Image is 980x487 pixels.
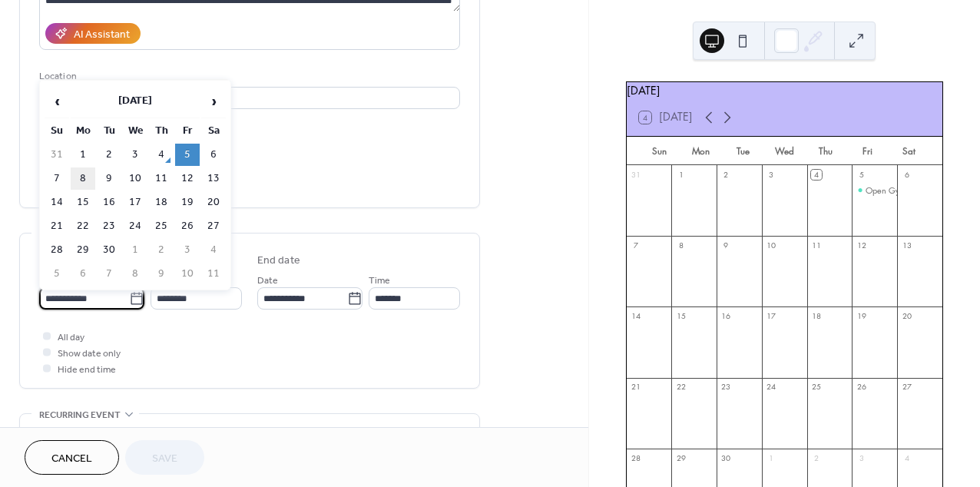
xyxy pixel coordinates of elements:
[58,330,84,346] span: All day
[45,23,141,44] button: AI Assistant
[763,137,805,166] div: Wed
[123,191,147,214] td: 17
[676,382,687,393] div: 22
[766,240,776,251] div: 10
[123,120,147,142] th: We
[811,382,822,393] div: 25
[71,120,95,142] th: Mo
[631,240,641,251] div: 7
[201,120,226,142] th: Sa
[889,137,930,166] div: Sat
[631,382,641,393] div: 21
[45,263,69,285] td: 5
[71,85,200,118] th: [DATE]
[721,382,732,393] div: 23
[123,263,147,285] td: 8
[631,311,641,322] div: 14
[201,191,226,214] td: 20
[149,120,174,142] th: Th
[123,144,147,166] td: 3
[766,170,776,181] div: 3
[39,407,121,423] span: Recurring event
[201,239,226,261] td: 4
[175,263,200,285] td: 10
[805,137,846,166] div: Thu
[97,144,121,166] td: 2
[149,239,174,261] td: 2
[257,273,278,289] span: Date
[627,82,942,99] div: [DATE]
[123,167,147,190] td: 10
[856,452,867,463] div: 3
[856,382,867,393] div: 26
[201,215,226,237] td: 27
[676,240,687,251] div: 8
[71,191,95,214] td: 15
[149,191,174,214] td: 18
[45,239,69,261] td: 28
[175,167,200,190] td: 12
[71,239,95,261] td: 29
[45,144,69,166] td: 31
[811,240,822,251] div: 11
[852,184,897,196] div: Open Gym
[766,311,776,322] div: 17
[856,240,867,251] div: 12
[639,137,680,166] div: Sun
[74,27,130,43] div: AI Assistant
[811,452,822,463] div: 2
[847,137,889,166] div: Fri
[631,452,641,463] div: 28
[811,311,822,322] div: 18
[766,452,776,463] div: 1
[45,120,69,142] th: Su
[45,215,69,237] td: 21
[123,239,147,261] td: 1
[721,240,732,251] div: 9
[58,362,116,378] span: Hide end time
[71,263,95,285] td: 6
[175,191,200,214] td: 19
[149,167,174,190] td: 11
[175,239,200,261] td: 3
[680,137,722,166] div: Mon
[902,240,912,251] div: 13
[721,311,732,322] div: 16
[175,120,200,142] th: Fr
[123,215,147,237] td: 24
[201,144,226,166] td: 6
[71,167,95,190] td: 8
[721,170,732,181] div: 2
[676,170,687,181] div: 1
[201,167,226,190] td: 13
[201,263,226,285] td: 11
[722,137,763,166] div: Tue
[676,311,687,322] div: 15
[97,120,121,142] th: Tu
[175,144,200,166] td: 5
[202,86,225,117] span: ›
[856,170,867,181] div: 5
[45,86,68,117] span: ‹
[902,311,912,322] div: 20
[25,440,119,475] button: Cancel
[257,253,300,269] div: End date
[856,311,867,322] div: 19
[97,215,121,237] td: 23
[369,273,390,289] span: Time
[97,191,121,214] td: 16
[149,263,174,285] td: 9
[97,263,121,285] td: 7
[766,382,776,393] div: 24
[45,167,69,190] td: 7
[676,452,687,463] div: 29
[721,452,732,463] div: 30
[97,167,121,190] td: 9
[51,451,92,467] span: Cancel
[71,144,95,166] td: 1
[902,452,912,463] div: 4
[149,215,174,237] td: 25
[149,144,174,166] td: 4
[175,215,200,237] td: 26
